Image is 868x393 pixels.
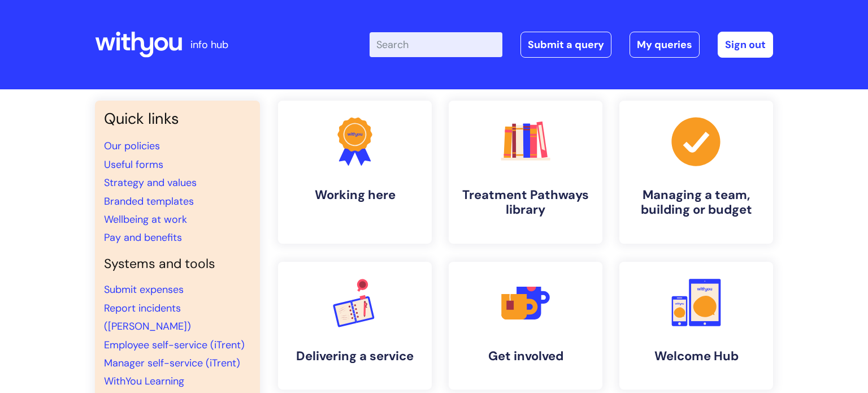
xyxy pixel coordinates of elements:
a: Sign out [718,32,773,58]
a: Our policies [104,139,160,153]
a: Treatment Pathways library [449,101,602,244]
a: Report incidents ([PERSON_NAME]) [104,301,191,333]
h4: Welcome Hub [628,349,764,364]
a: Get involved [449,262,602,390]
a: Delivering a service [278,262,432,390]
a: WithYou Learning [104,374,184,388]
a: My queries [630,32,700,58]
a: Submit expenses [104,283,184,296]
h4: Treatment Pathways library [458,188,593,218]
h4: Systems and tools [104,256,251,272]
h4: Managing a team, building or budget [628,188,764,218]
a: Manager self-service (iTrent) [104,356,240,370]
h4: Working here [287,188,423,202]
p: info hub [190,36,228,54]
a: Useful forms [104,158,163,171]
a: Managing a team, building or budget [619,101,773,244]
a: Strategy and values [104,176,197,189]
div: | - [370,32,773,58]
a: Pay and benefits [104,231,182,244]
h4: Delivering a service [287,349,423,364]
h3: Quick links [104,110,251,128]
a: Submit a query [520,32,611,58]
a: Employee self-service (iTrent) [104,338,245,352]
a: Welcome Hub [619,262,773,390]
a: Wellbeing at work [104,213,187,226]
input: Search [370,32,502,57]
a: Working here [278,101,432,244]
h4: Get involved [458,349,593,364]
a: Branded templates [104,195,194,208]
